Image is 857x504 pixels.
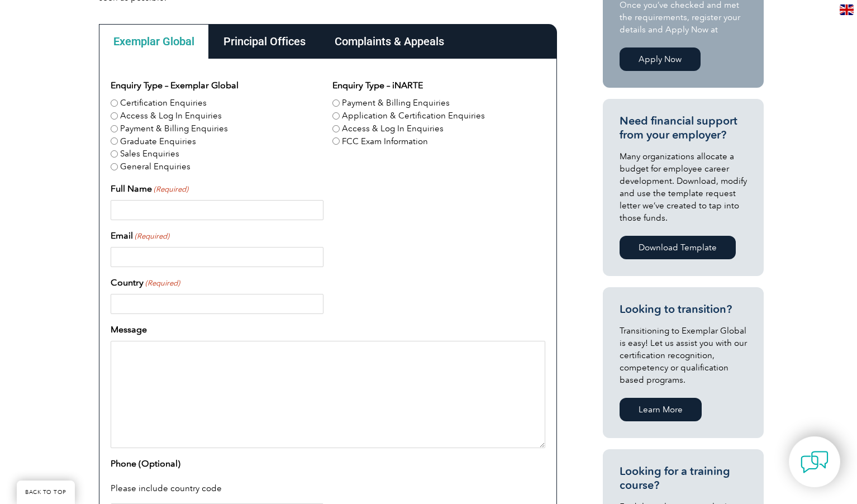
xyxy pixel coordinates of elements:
label: Phone (Optional) [111,457,180,470]
label: Payment & Billing Enquiries [120,122,228,135]
legend: Enquiry Type – Exemplar Global [111,79,239,92]
div: Exemplar Global [99,24,209,59]
div: Complaints & Appeals [320,24,459,59]
label: Payment & Billing Enquiries [342,97,450,110]
label: Sales Enquiries [120,148,179,160]
img: contact-chat.png [801,448,829,476]
h3: Looking for a training course? [620,464,747,492]
div: Principal Offices [209,24,320,59]
label: FCC Exam Information [342,135,428,148]
a: Apply Now [620,47,701,71]
h3: Looking to transition? [620,302,747,316]
h3: Need financial support from your employer? [620,114,747,142]
div: Please include country code [111,475,545,504]
a: Learn More [620,398,702,421]
label: Email [111,229,169,243]
label: Access & Log In Enquiries [120,110,222,122]
span: (Required) [145,278,180,289]
legend: Enquiry Type – iNARTE [332,79,423,92]
a: BACK TO TOP [17,481,75,504]
span: (Required) [134,231,170,242]
img: en [840,4,854,15]
label: Country [111,276,180,289]
label: Full Name [111,182,188,196]
label: Certification Enquiries [120,97,207,110]
p: Transitioning to Exemplar Global is easy! Let us assist you with our certification recognition, c... [620,325,747,386]
span: (Required) [153,184,189,195]
label: Graduate Enquiries [120,135,196,148]
label: Application & Certification Enquiries [342,110,485,122]
label: Access & Log In Enquiries [342,122,444,135]
a: Download Template [620,236,736,259]
label: General Enquiries [120,160,191,173]
p: Many organizations allocate a budget for employee career development. Download, modify and use th... [620,150,747,224]
label: Message [111,323,147,336]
